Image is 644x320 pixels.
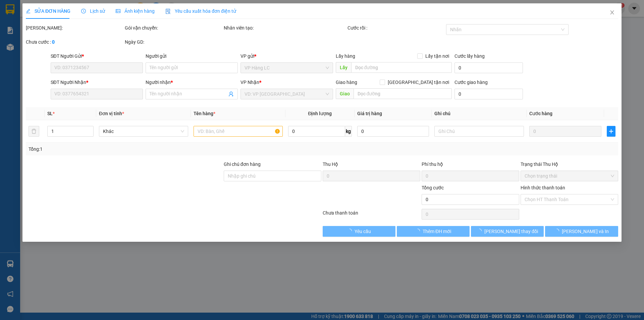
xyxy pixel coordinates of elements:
input: 0 [529,126,601,137]
label: Hình thức thanh toán [521,185,565,190]
input: Ghi Chú [435,126,524,137]
span: [PERSON_NAME] và In [562,228,609,235]
span: plus [607,129,615,134]
th: Ghi chú [432,107,527,120]
button: Close [603,3,622,22]
input: Ghi chú đơn hàng [224,171,321,181]
label: Ghi chú đơn hàng [224,162,261,167]
span: Lấy [336,62,351,73]
input: Cước giao hàng [454,89,523,99]
span: [GEOGRAPHIC_DATA] tận nơi [385,79,452,86]
span: VP Hàng LC [245,63,329,73]
div: Chưa cước : [26,38,123,46]
button: Yêu cầu [323,226,395,237]
span: loading [554,229,562,233]
div: Phí thu hộ [422,161,519,171]
span: edit [26,9,31,13]
label: Cước lấy hàng [454,53,485,59]
span: Thu Hộ [323,162,338,167]
div: Người nhận [146,79,238,86]
div: Nhân viên tạo: [224,24,346,32]
span: loading [415,229,423,233]
span: [PERSON_NAME] thay đổi [484,228,538,235]
div: Ngày GD: [125,38,222,46]
input: Dọc đường [351,62,452,73]
span: Cước hàng [529,111,552,116]
span: picture [116,9,120,13]
span: Yêu cầu xuất hóa đơn điện tử [165,8,236,14]
b: 0 [52,39,55,45]
div: Trạng thái Thu Hộ [521,161,618,168]
input: VD: Bàn, Ghế [194,126,283,137]
span: kg [345,126,352,137]
input: Dọc đường [354,88,452,99]
input: Cước lấy hàng [454,62,523,73]
span: Khác [103,126,184,136]
div: VP gửi [241,52,333,60]
span: Tên hàng [194,111,215,116]
span: Lịch sử [81,8,105,14]
span: loading [347,229,355,233]
span: Thêm ĐH mới [423,228,451,235]
span: clock-circle [81,9,86,13]
button: [PERSON_NAME] và In [545,226,618,237]
span: Yêu cầu [355,228,371,235]
span: Ảnh kiện hàng [116,8,155,14]
button: [PERSON_NAME] thay đổi [471,226,544,237]
div: [PERSON_NAME]: [26,24,123,32]
span: SỬA ĐƠN HÀNG [26,8,70,14]
label: Cước giao hàng [454,80,488,85]
span: Định lượng [308,111,332,116]
div: Cước rồi : [347,24,445,32]
span: Giá trị hàng [357,111,382,116]
span: Chọn trạng thái [525,171,614,181]
span: Lấy tận nơi [423,52,452,60]
span: SL [47,111,53,116]
span: user-add [229,91,234,97]
span: Giao hàng [336,80,357,85]
div: SĐT Người Gửi [51,52,143,60]
span: close [609,10,615,15]
span: Tổng cước [422,185,444,190]
span: VP Nhận [241,80,260,85]
div: Gói vận chuyển: [125,24,222,32]
div: Tổng: 1 [29,145,249,153]
div: Chưa thanh toán [322,209,421,221]
span: Đơn vị tính [99,111,124,116]
div: Người gửi [146,52,238,60]
button: plus [607,126,615,137]
span: Lấy hàng [336,53,355,59]
button: Thêm ĐH mới [397,226,470,237]
button: delete [29,126,39,137]
span: loading [477,229,484,233]
span: Giao [336,88,354,99]
div: SĐT Người Nhận [51,79,143,86]
img: icon [165,9,171,14]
